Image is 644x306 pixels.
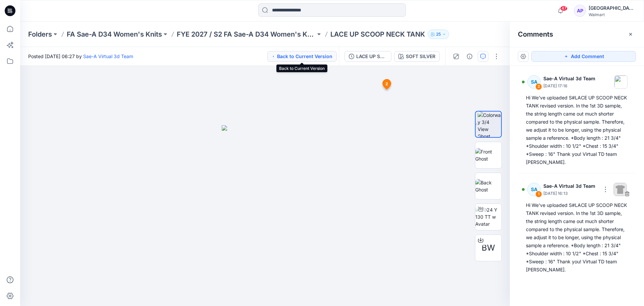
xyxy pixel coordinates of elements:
div: SA [527,75,541,89]
span: 47 [560,6,568,11]
a: Sae-A Virtual 3d Team [83,53,133,59]
img: Front Ghost [475,148,501,162]
h2: Comments [518,30,553,38]
div: AP [574,5,586,17]
button: 25 [428,30,449,39]
p: Sae-A Virtual 3d Team [543,75,595,83]
a: FA Sae-A D34 Women's Knits [67,30,162,39]
a: FYE 2027 / S2 FA Sae-A D34 Women's Knits [177,30,316,39]
span: Posted [DATE] 06:27 by [28,53,133,60]
p: [DATE] 16:13 [543,190,597,197]
span: BW [482,242,495,254]
img: 2024 Y 130 TT w Avatar [475,206,501,227]
p: LACE UP SCOOP NECK TANK [330,30,425,39]
div: Hi We've uploaded S#LACE UP SCOOP NECK TANK revised version. In the 1st 3D sample, the string len... [526,94,628,166]
p: Sae-A Virtual 3d Team [543,182,597,190]
div: SOFT SILVER [406,53,435,60]
button: Back to Current Version [267,51,337,62]
div: LACE UP SCOOP NECK TANK_REV1_SOFTSILVER [356,53,387,60]
p: [DATE] 17:16 [543,83,595,89]
a: Folders [28,30,52,39]
div: 1 [535,191,542,198]
div: Walmart [589,12,636,17]
p: 25 [436,31,441,38]
img: Back Ghost [475,179,501,193]
div: SA [527,183,541,196]
div: [GEOGRAPHIC_DATA] [589,4,636,12]
button: Add Comment [531,51,636,62]
div: Hi We've uploaded S#LACE UP SCOOP NECK TANK revised version. In the 1st 3D sample, the string len... [526,201,628,274]
img: Colorway 3/4 View Ghost [478,112,501,137]
button: SOFT SILVER [394,51,440,62]
button: LACE UP SCOOP NECK TANK_REV1_SOFTSILVER [344,51,391,62]
div: 2 [535,83,542,90]
button: Details [464,51,475,62]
